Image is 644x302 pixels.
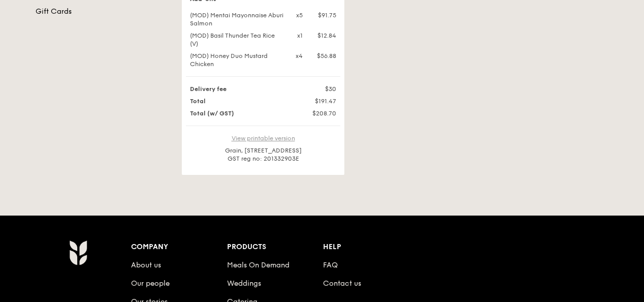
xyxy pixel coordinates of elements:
[289,109,342,117] div: $208.70
[227,261,289,269] a: Meals On Demand
[190,85,227,93] strong: Delivery fee
[184,52,289,68] div: (MOD) Honey Duo Mustard Chicken
[36,7,170,17] a: Gift Cards
[184,11,289,27] div: (MOD) Mentai Mayonnaise Aburi Salmon
[232,135,295,142] a: View printable version
[303,52,342,60] div: $56.88
[227,279,261,288] a: Weddings
[289,11,303,19] div: x5
[184,32,289,48] div: (MOD) Basil Thunder Tea Rice (V)
[227,240,323,254] div: Products
[186,146,340,163] div: Grain, [STREET_ADDRESS] GST reg no: 201332903E
[323,261,338,269] a: FAQ
[289,85,342,93] div: $30
[303,32,342,40] div: $12.84
[323,279,361,288] a: Contact us
[289,32,303,40] div: x1
[131,261,161,269] a: About us
[303,11,342,19] div: $91.75
[323,240,419,254] div: Help
[69,240,87,265] img: Grain
[289,52,303,60] div: x4
[289,97,342,105] div: $191.47
[190,98,206,105] strong: Total
[131,279,170,288] a: Our people
[190,110,234,117] strong: Total (w/ GST)
[131,240,227,254] div: Company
